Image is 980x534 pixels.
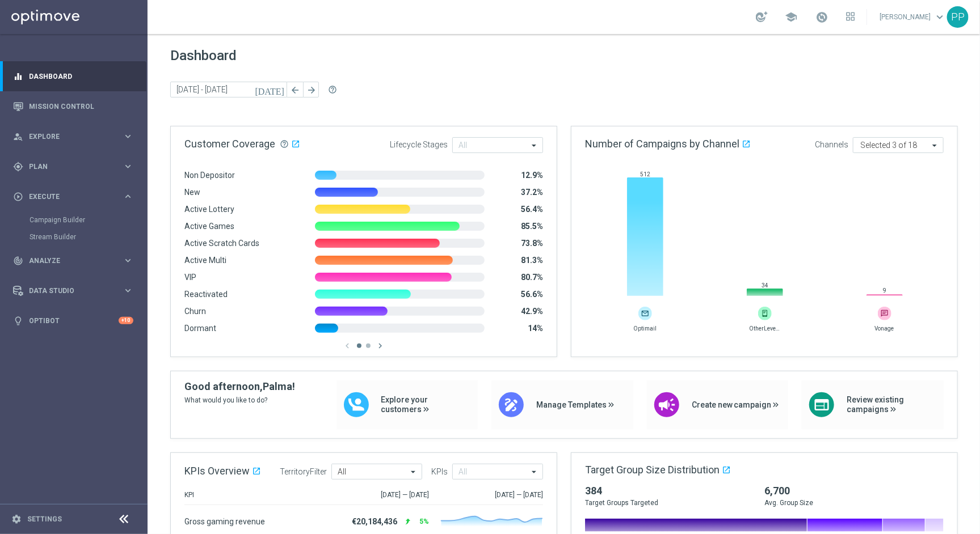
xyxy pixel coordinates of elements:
[13,71,23,82] i: equalizer
[785,11,797,23] span: school
[123,191,133,202] i: keyboard_arrow_right
[13,192,23,202] i: play_circle_outline
[29,306,119,336] a: Optibot
[12,102,134,111] button: Mission Control
[30,215,118,224] a: Campaign Builder
[947,6,969,28] div: PP
[29,133,123,140] span: Explore
[13,286,123,296] div: Data Studio
[12,192,134,201] button: play_circle_outline Execute keyboard_arrow_right
[13,256,123,266] div: Analyze
[30,211,146,228] div: Campaign Builder
[12,316,134,325] button: lightbulb Optibot +10
[11,514,22,524] i: settings
[119,317,133,324] div: +10
[27,516,62,523] a: Settings
[933,11,946,23] span: keyboard_arrow_down
[29,91,133,121] a: Mission Control
[13,316,23,326] i: lightbulb
[13,61,133,91] div: Dashboard
[29,257,123,264] span: Analyze
[123,255,133,266] i: keyboard_arrow_right
[29,61,133,91] a: Dashboard
[123,285,133,296] i: keyboard_arrow_right
[12,132,134,141] button: person_search Explore keyboard_arrow_right
[13,162,23,172] i: gps_fixed
[30,232,118,241] a: Stream Builder
[29,163,123,170] span: Plan
[12,286,134,295] button: Data Studio keyboard_arrow_right
[13,91,133,121] div: Mission Control
[13,132,123,142] div: Explore
[13,162,123,172] div: Plan
[29,287,123,294] span: Data Studio
[123,161,133,172] i: keyboard_arrow_right
[13,192,123,202] div: Execute
[13,306,133,336] div: Optibot
[30,228,146,245] div: Stream Builder
[123,131,133,142] i: keyboard_arrow_right
[13,256,23,266] i: track_changes
[12,72,134,81] button: equalizer Dashboard
[878,9,947,26] a: [PERSON_NAME]keyboard_arrow_down
[13,132,23,142] i: person_search
[12,162,134,171] button: gps_fixed Plan keyboard_arrow_right
[12,256,134,265] button: track_changes Analyze keyboard_arrow_right
[29,193,123,200] span: Execute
